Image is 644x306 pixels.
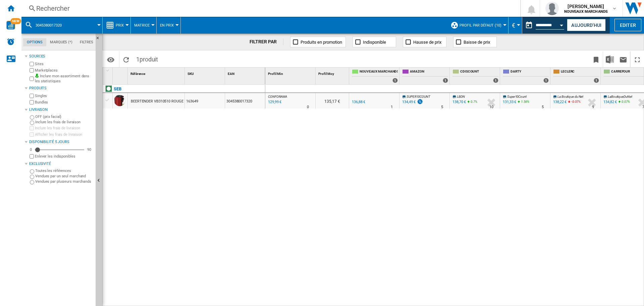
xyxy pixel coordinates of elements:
[545,2,559,15] img: profile.jpg
[35,68,93,73] label: Marketplaces
[501,68,550,84] div: DARTY 1 offers sold by DARTY
[470,99,474,107] i: %
[36,4,503,13] div: Rechercher
[594,78,599,83] div: 1 offers sold by LECLERC
[606,55,614,63] img: excel-24x24.png
[187,72,194,76] span: SKU
[453,37,497,47] button: Baisse de prix
[522,17,566,34] div: Ce rapport est basé sur une date antérieure à celle d'aujourd'hui.
[30,94,34,98] input: Singles
[160,17,177,34] button: En Prix
[226,68,265,78] div: Sort None
[36,17,68,34] button: 3045380017320
[553,100,567,104] div: 138,22 €
[403,37,446,47] button: Hausse de prix
[35,74,39,78] img: mysite-bg-18x18.png
[502,99,516,105] div: 131,33 €
[471,100,475,103] span: 0.7
[592,104,594,111] div: Délai de livraison : 9 jours
[552,99,567,105] div: 138,22 €
[493,78,498,83] div: 1 offers sold by CDISCOUNT
[410,69,448,75] span: AMAZON
[290,37,346,47] button: Produits en promotion
[402,100,416,104] div: 134,49 €
[503,100,516,104] div: 131,33 €
[417,99,423,104] img: promotionV3.png
[30,100,34,104] input: Bundles
[360,69,398,75] span: NOUVEAUX MARCHANDS
[134,23,150,28] span: Matrice
[116,17,127,34] button: Prix
[631,51,644,67] button: Plein écran
[35,132,93,137] label: Afficher les frais de livraison
[571,100,578,103] span: -0.07
[225,93,265,108] div: 3045380017320
[508,17,522,34] md-menu: Currency
[621,99,625,107] i: %
[317,68,349,78] div: Profil Moy Sort None
[401,99,423,105] div: 134,49 €
[511,69,549,75] span: DARTY
[317,68,349,78] div: Sort None
[489,104,493,111] div: Délai de livraison : 10 jours
[134,17,153,34] button: Matrice
[129,68,184,78] div: Référence Sort None
[29,107,93,113] div: Livraison
[86,147,93,152] div: 90
[351,99,365,105] div: 136,88 €
[460,23,501,28] span: Profil par défaut (10)
[564,9,608,14] b: NOUVEAUX MARCHANDS
[460,17,505,34] button: Profil par défaut (10)
[451,68,500,84] div: CDISCOUNT 1 offers sold by CDISCOUNT
[35,174,93,179] label: Vendues par un seul marchand
[130,72,145,76] span: Référence
[450,17,505,34] div: Profil par défaut (10)
[35,74,93,84] label: Inclure mon assortiment dans les statistiques
[268,95,287,98] span: CONFORAMA
[46,38,76,46] md-tab-item: Marques (*)
[561,69,599,75] span: LECLERC
[116,23,124,28] span: Prix
[451,99,466,105] div: 138,70 €
[228,72,234,76] span: EAN
[542,104,544,111] div: Délai de livraison : 5 jours
[36,23,62,28] span: 3045380017320
[603,100,617,104] div: 134,82 €
[301,40,342,45] span: Produits en promotion
[131,94,183,109] div: BEERTENDER VB310510 ROUGE
[96,34,104,46] button: Masquer
[25,17,99,34] div: 3045380017320
[602,99,617,105] div: 134,82 €
[556,18,568,30] button: Open calendar
[35,114,93,119] label: OFF (prix facial)
[160,23,174,28] span: En Prix
[6,21,15,30] img: wise-card.svg
[392,78,398,83] div: 1 offers sold by NOUVEAUX MARCHANDS
[512,22,515,29] span: €
[564,3,608,10] span: [PERSON_NAME]
[185,93,225,108] div: 163649
[250,39,284,45] div: FILTRER PAR
[363,40,386,45] span: Indisponible
[452,100,466,104] div: 138,70 €
[589,51,603,67] button: Créer un favoris
[114,68,127,78] div: Sort None
[29,54,93,59] div: Sources
[557,95,583,98] span: La Boutique du Net
[407,95,430,98] span: SUPER10COUNT
[35,146,84,153] md-slider: Disponibilité
[268,72,283,76] span: Profil Min
[140,56,158,63] span: produit
[104,53,117,65] button: Options
[507,95,527,98] span: Super10Count
[307,104,309,111] div: Délai de livraison : 0 jour
[401,68,449,84] div: AMAZON 1 offers sold by AMAZON
[30,180,34,184] input: Vendues par plusieurs marchands
[543,78,549,83] div: 1 offers sold by DARTY
[353,37,396,47] button: Indisponible
[267,68,315,78] div: Profil Min Sort None
[351,68,399,84] div: NOUVEAUX MARCHANDS 1 offers sold by NOUVEAUX MARCHANDS
[460,69,498,75] span: CDISCOUNT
